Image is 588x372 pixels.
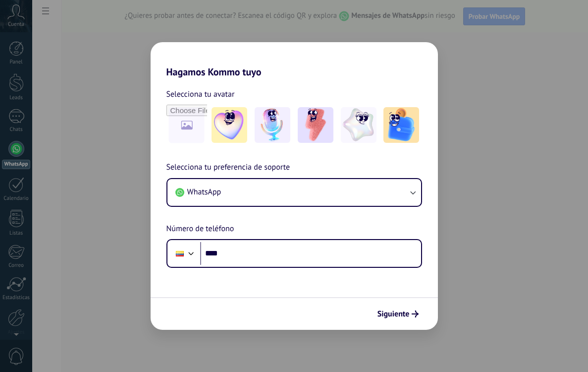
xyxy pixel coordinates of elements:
span: Número de teléfono [166,223,234,236]
img: -3.jpeg [298,107,333,143]
img: -4.jpeg [341,107,376,143]
img: -2.jpeg [255,107,290,143]
img: -1.jpeg [212,107,247,143]
button: Siguiente [373,306,423,322]
span: Selecciona tu preferencia de soporte [166,161,290,174]
span: WhatsApp [187,187,221,197]
h2: Hagamos Kommo tuyo [151,42,438,78]
span: Selecciona tu avatar [166,88,235,101]
div: Ecuador: + 593 [170,243,189,264]
span: Siguiente [377,310,410,317]
img: -5.jpeg [383,107,419,143]
button: WhatsApp [167,179,421,206]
